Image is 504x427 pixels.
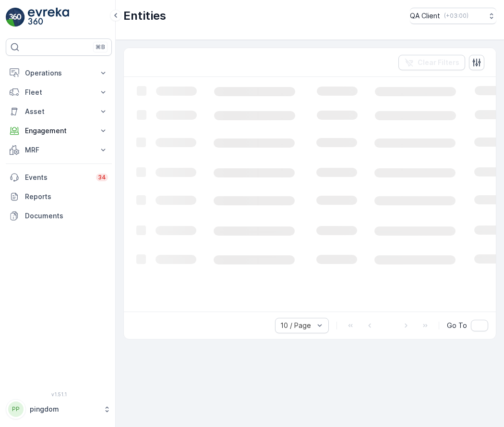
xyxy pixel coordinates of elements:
div: PP [8,402,24,417]
a: Documents [6,206,112,226]
p: Documents [25,211,108,221]
button: PPpingdom [6,399,112,419]
p: QA Client [410,11,440,21]
a: Reports [6,187,112,206]
button: Engagement [6,121,112,140]
button: MRF [6,140,112,160]
p: Asset [25,107,93,116]
img: logo [6,8,25,27]
p: Entities [123,8,166,24]
button: QA Client(+03:00) [410,8,496,24]
p: Engagement [25,126,93,136]
p: Events [25,173,90,182]
p: ( +03:00 ) [444,12,468,20]
button: Fleet [6,83,112,102]
p: pingdom [30,404,98,414]
button: Clear Filters [398,55,465,70]
p: Operations [25,68,93,78]
p: ⌘B [96,43,105,51]
a: Events34 [6,168,112,187]
button: Operations [6,63,112,83]
p: Reports [25,192,108,201]
p: MRF [25,145,93,155]
img: logo_light-DOdMpM7g.png [28,8,69,27]
p: 34 [98,174,106,181]
p: Clear Filters [418,58,459,67]
span: Go To [447,321,467,330]
span: v 1.51.1 [6,391,112,397]
button: Asset [6,102,112,121]
p: Fleet [25,88,93,97]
